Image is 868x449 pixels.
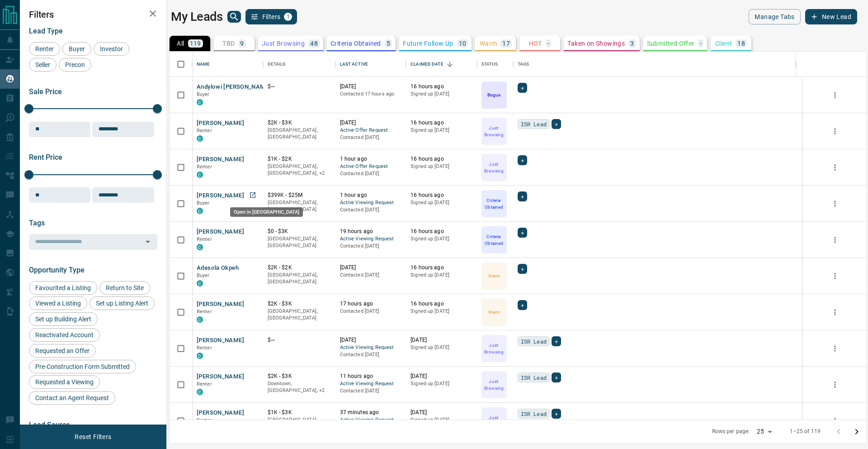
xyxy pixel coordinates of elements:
p: Midtown | Central, Toronto [268,380,331,394]
span: Renter [197,128,212,134]
p: [DATE] [340,336,402,344]
div: + [552,119,561,129]
div: Name [192,52,263,77]
p: $--- [268,336,331,344]
p: Signed up [DATE] [410,199,472,206]
button: Open [142,235,154,248]
p: Future Follow Up [403,40,453,47]
p: $2K - $3K [268,119,331,127]
span: + [555,119,558,129]
p: [GEOGRAPHIC_DATA], [GEOGRAPHIC_DATA] [268,199,331,213]
button: [PERSON_NAME] [197,409,244,417]
button: [PERSON_NAME] [197,191,244,200]
p: Warm [480,40,497,47]
p: Criteria Obtained [482,233,506,247]
button: Reset Filters [69,429,117,444]
div: Status [477,52,513,77]
button: Andylowi [PERSON_NAME] [197,83,271,91]
p: 16 hours ago [410,300,472,308]
div: condos.ca [197,280,203,287]
div: Open in [GEOGRAPHIC_DATA] [230,207,303,217]
span: + [555,373,558,382]
p: 1 hour ago [340,155,402,163]
span: Renter [197,309,212,315]
p: 119 [190,40,201,47]
button: New Lead [805,9,857,24]
p: Rows per page: [712,428,750,435]
button: more [828,378,842,392]
p: Midtown | Central, Toronto [268,163,331,177]
div: Claimed Date [406,52,477,77]
p: 17 hours ago [340,300,402,308]
button: more [828,161,842,174]
p: Contacted [DATE] [340,387,402,395]
p: Just Browsing [482,414,506,428]
div: condos.ca [197,389,203,395]
p: 17 [502,40,510,47]
div: condos.ca [197,135,203,142]
span: Viewed a Listing [32,300,84,307]
span: Renter [32,45,57,53]
p: HOT [529,40,542,47]
p: Signed up [DATE] [410,380,472,387]
div: Last Active [335,52,406,77]
button: more [828,306,842,319]
div: condos.ca [197,353,203,359]
span: Requested an Offer [32,347,93,354]
p: $2K - $3K [268,300,331,308]
span: Reactivated Account [32,331,97,339]
div: Last Active [340,52,368,77]
p: 48 [310,40,318,47]
p: 16 hours ago [410,264,472,272]
p: $2K - $3K [268,373,331,380]
p: Contacted [DATE] [340,206,402,214]
button: more [828,124,842,138]
span: Buyer [66,45,88,53]
span: Renter [197,417,212,423]
span: Return to Site [103,284,147,291]
div: Investor [94,42,129,56]
button: more [828,233,842,247]
button: Manage Tabs [749,9,800,24]
p: [DATE] [340,264,402,272]
div: Requested an Offer [29,344,96,358]
span: Favourited a Listing [32,284,94,291]
span: Seller [32,61,53,68]
p: 10 [459,40,467,47]
span: Lead Source [29,420,70,429]
span: ISR Lead [521,119,547,129]
div: Set up Listing Alert [90,296,155,310]
p: Contacted [DATE] [340,308,402,315]
span: ISR Lead [521,373,547,382]
span: + [555,409,558,418]
span: + [521,264,524,273]
div: Details [268,52,286,77]
p: 1–25 of 119 [790,428,821,435]
p: North York, Toronto [268,416,331,430]
button: more [828,269,842,283]
p: [GEOGRAPHIC_DATA], [GEOGRAPHIC_DATA] [268,127,331,141]
p: 3 [630,40,634,47]
div: Set up Building Alert [29,312,98,326]
div: Tags [513,52,796,77]
span: Contact an Agent Request [32,394,112,401]
p: Just Browsing [482,161,506,174]
p: - [700,40,702,47]
span: Set up Listing Alert [93,300,151,307]
button: more [828,88,842,102]
span: + [521,301,524,310]
span: Requested a Viewing [32,378,97,386]
span: Sale Price [29,87,62,96]
span: Renter [197,345,212,351]
button: more [828,414,842,428]
div: + [552,409,561,419]
p: [DATE] [340,83,402,91]
p: Contacted 17 hours ago [340,91,402,98]
p: Bogus [487,91,500,98]
p: Signed up [DATE] [410,272,472,279]
span: Investor [97,45,126,53]
button: Adesola Okpeh [197,264,239,272]
p: [GEOGRAPHIC_DATA], [GEOGRAPHIC_DATA] [268,235,331,249]
p: Just Browsing [482,378,506,392]
p: Just Browsing [482,342,506,355]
